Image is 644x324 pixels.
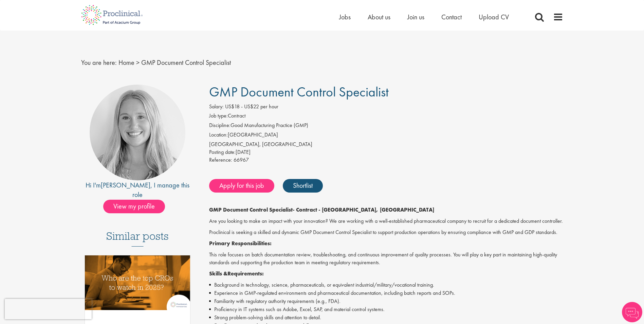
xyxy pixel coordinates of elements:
span: 66967 [234,156,249,163]
div: [GEOGRAPHIC_DATA], [GEOGRAPHIC_DATA] [209,141,563,148]
div: [DATE] [209,148,563,156]
a: Shortlist [283,179,323,193]
strong: - Contract - [GEOGRAPHIC_DATA], [GEOGRAPHIC_DATA] [293,206,434,213]
label: Reference: [209,156,232,164]
a: About us [368,13,390,21]
span: Posting date: [209,148,236,156]
a: [PERSON_NAME] [101,181,150,190]
strong: Requirements: [227,270,264,277]
img: Chatbot [622,302,642,322]
iframe: reCAPTCHA [5,299,92,319]
a: Contact [441,13,462,21]
span: GMP Document Control Specialist [141,58,231,67]
li: [GEOGRAPHIC_DATA] [209,131,563,141]
a: breadcrumb link [118,58,134,67]
label: Salary: [209,103,224,111]
span: > [136,58,140,67]
a: Apply for this job [209,179,274,193]
li: Familiarity with regulatory authority requirements (e.g., FDA). [209,297,563,305]
li: Background in technology, science, pharmaceuticals, or equivalent industrial/military/vocational ... [209,281,563,289]
p: This role focuses on batch documentation review, troubleshooting, and continuous improvement of q... [209,251,563,267]
span: US$18 - US$22 per hour [225,103,278,110]
li: Strong problem-solving skills and attention to detail. [209,313,563,322]
span: GMP Document Control Specialist [209,83,389,101]
strong: GMP Document Control Specialist [209,206,293,213]
li: Experience in GMP-regulated environments and pharmaceutical documentation, including batch report... [209,289,563,297]
strong: Skills & [209,270,227,277]
span: View my profile [103,200,165,213]
li: Contract [209,112,563,122]
a: Jobs [339,13,351,21]
li: Good Manufacturing Practice (GMP) [209,122,563,131]
span: You are here: [81,58,117,67]
strong: Primary Responsibilities: [209,240,272,247]
li: Proficiency in IT systems such as Adobe, Excel, SAP, and material control systems. [209,305,563,313]
div: Hi I'm , I manage this role [81,180,194,200]
img: Top 10 CROs 2025 | Proclinical [85,255,190,310]
a: Join us [407,13,424,21]
img: imeage of recruiter Shannon Briggs [90,85,185,180]
a: Upload CV [479,13,509,21]
p: Proclinical is seeking a skilled and dynamic GMP Document Control Specialist to support productio... [209,229,563,236]
label: Job type: [209,112,228,120]
label: Discipline: [209,122,231,129]
a: Link to a post [85,255,190,316]
a: View my profile [103,201,172,210]
h3: Similar posts [106,230,169,247]
p: Are you looking to make an impact with your innovation? We are working with a well-established ph... [209,217,563,225]
label: Location: [209,131,228,139]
